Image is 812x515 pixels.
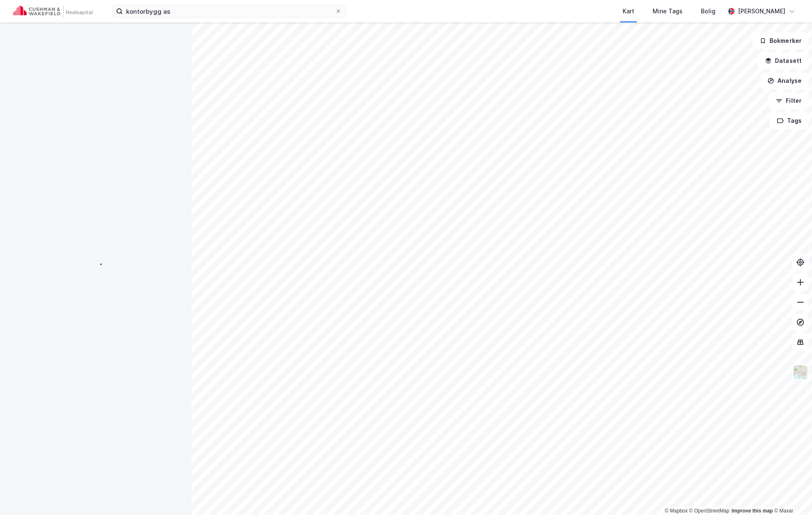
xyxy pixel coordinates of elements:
[13,5,92,17] img: cushman-wakefield-realkapital-logo.202ea83816669bd177139c58696a8fa1.svg
[665,508,688,514] a: Mapbox
[732,508,773,514] a: Improve this map
[770,475,812,515] iframe: Chat Widget
[689,508,730,514] a: OpenStreetMap
[770,112,809,129] button: Tags
[701,6,715,16] div: Bolig
[123,5,335,17] input: Søk på adresse, matrikkel, gårdeiere, leietakere eller personer
[623,6,634,16] div: Kart
[653,6,683,16] div: Mine Tags
[760,72,809,89] button: Analyse
[752,32,809,49] button: Bokmerker
[758,52,809,69] button: Datasett
[792,364,808,380] img: Z
[738,6,785,16] div: [PERSON_NAME]
[769,92,809,109] button: Filter
[770,475,812,515] div: Kontrollprogram for chat
[89,257,102,271] img: spinner.a6d8c91a73a9ac5275cf975e30b51cfb.svg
